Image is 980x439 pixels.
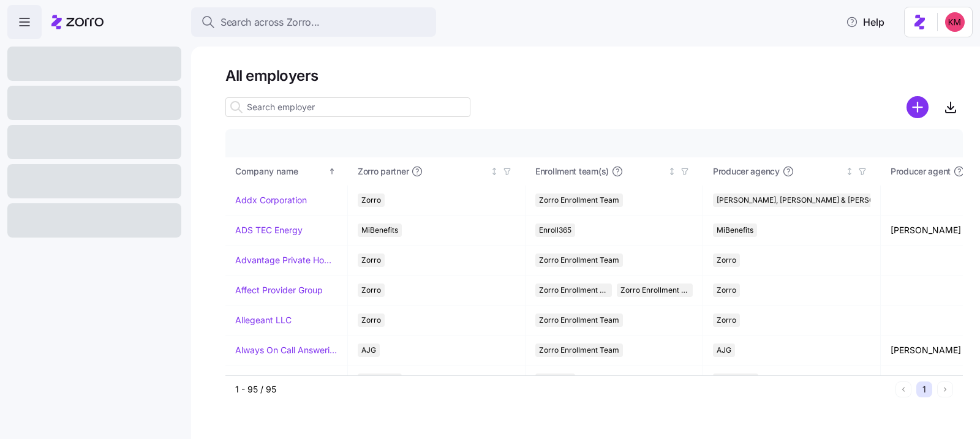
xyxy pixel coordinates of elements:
[235,344,337,356] a: Always On Call Answering Service
[539,223,571,237] span: Enroll365
[225,157,348,186] th: Company nameSorted ascending
[235,165,326,178] div: Company name
[907,96,929,118] svg: add icon
[235,194,307,206] a: Addx Corporation
[717,223,753,237] span: MiBenefits
[845,167,854,176] div: Not sorted
[361,283,381,297] span: Zorro
[717,193,907,207] span: [PERSON_NAME], [PERSON_NAME] & [PERSON_NAME]
[361,343,376,357] span: AJG
[836,10,894,34] button: Help
[717,343,731,357] span: AJG
[539,253,619,267] span: Zorro Enrollment Team
[235,224,303,236] a: ADS TEC Energy
[891,165,951,178] span: Producer agent
[895,381,911,397] button: Previous page
[235,314,292,326] a: Allegeant LLC
[713,165,780,178] span: Producer agency
[361,193,381,207] span: Zorro
[235,254,337,266] a: Advantage Private Home Care
[945,12,965,32] img: 8fbd33f679504da1795a6676107ffb9e
[235,374,325,386] a: American Salon Group
[703,157,881,186] th: Producer agencyNot sorted
[717,283,736,297] span: Zorro
[717,373,755,387] span: One Digital
[328,167,336,176] div: Sorted ascending
[490,167,499,176] div: Not sorted
[526,157,703,186] th: Enrollment team(s)Not sorted
[539,373,571,387] span: Enroll365
[539,193,619,207] span: Zorro Enrollment Team
[225,97,470,117] input: Search employer
[235,383,891,396] div: 1 - 95 / 95
[668,167,676,176] div: Not sorted
[191,7,436,37] button: Search across Zorro...
[361,313,381,327] span: Zorro
[916,381,932,397] button: 1
[717,253,736,267] span: Zorro
[539,313,619,327] span: Zorro Enrollment Team
[235,284,323,296] a: Affect Provider Group
[221,15,320,30] span: Search across Zorro...
[358,165,409,178] span: Zorro partner
[361,223,398,237] span: MiBenefits
[620,283,690,297] span: Zorro Enrollment Experts
[539,283,608,297] span: Zorro Enrollment Team
[846,15,884,29] span: Help
[937,381,953,397] button: Next page
[361,373,398,387] span: MiBenefits
[717,313,736,327] span: Zorro
[225,66,963,85] h1: All employers
[535,165,609,178] span: Enrollment team(s)
[361,253,381,267] span: Zorro
[539,343,619,357] span: Zorro Enrollment Team
[348,157,526,186] th: Zorro partnerNot sorted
